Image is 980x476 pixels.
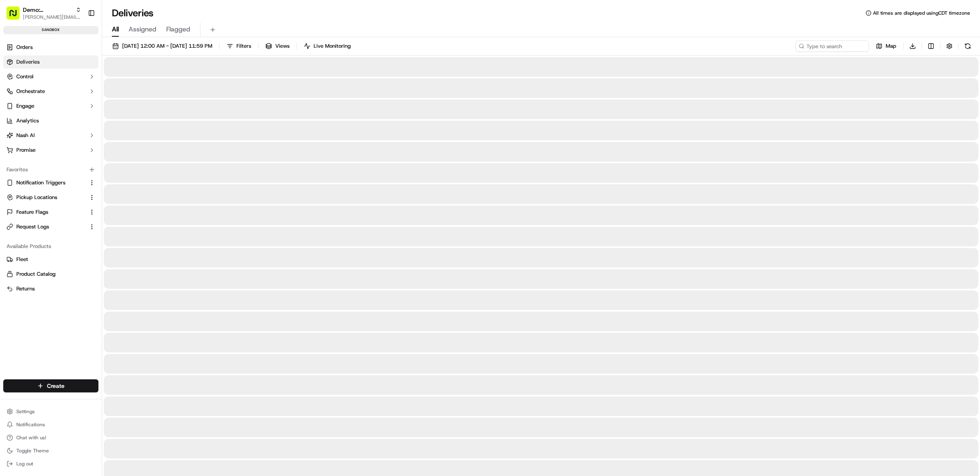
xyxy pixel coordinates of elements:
[3,85,98,98] button: Orchestrate
[873,10,970,16] span: All times are displayed using CDT timezone
[3,176,98,189] button: Notification Triggers
[16,73,33,80] span: Control
[47,382,65,390] span: Create
[236,42,251,50] span: Filters
[16,421,45,428] span: Notifications
[3,432,98,443] button: Chat with us!
[16,44,33,51] span: Orders
[3,220,98,233] button: Request Logs
[16,408,35,415] span: Settings
[300,40,354,52] button: Live Monitoring
[3,191,98,204] button: Pickup Locations
[3,282,98,295] button: Returns
[262,40,293,52] button: Views
[3,253,98,266] button: Fleet
[3,163,98,176] div: Favorites
[23,6,72,14] button: Demo: [PERSON_NAME]
[3,3,85,23] button: Demo: [PERSON_NAME][PERSON_NAME][EMAIL_ADDRESS][DOMAIN_NAME]
[16,447,49,454] span: Toggle Theme
[314,42,351,50] span: Live Monitoring
[3,129,98,142] button: Nash AI
[16,179,65,186] span: Notification Triggers
[16,256,28,263] span: Fleet
[962,40,973,52] button: Refresh
[3,26,98,34] div: sandbox
[7,256,95,263] a: Fleet
[16,146,36,154] span: Promise
[166,24,190,34] span: Flagged
[7,194,85,201] a: Pickup Locations
[16,58,40,66] span: Deliveries
[16,461,33,467] span: Log out
[16,88,45,95] span: Orchestrate
[3,41,98,54] a: Orders
[7,270,95,278] a: Product Catalog
[7,285,95,292] a: Returns
[3,144,98,157] button: Promise
[16,194,57,201] span: Pickup Locations
[3,240,98,253] div: Available Products
[3,445,98,456] button: Toggle Theme
[3,55,98,69] a: Deliveries
[16,208,48,216] span: Feature Flags
[7,223,85,230] a: Request Logs
[16,270,56,278] span: Product Catalog
[7,179,85,186] a: Notification Triggers
[16,132,35,139] span: Nash AI
[3,379,98,392] button: Create
[3,114,98,127] a: Analytics
[16,285,35,292] span: Returns
[3,268,98,281] button: Product Catalog
[23,14,81,20] button: [PERSON_NAME][EMAIL_ADDRESS][DOMAIN_NAME]
[886,42,896,50] span: Map
[122,42,212,50] span: [DATE] 12:00 AM - [DATE] 11:59 PM
[112,7,154,20] h1: Deliveries
[3,458,98,469] button: Log out
[275,42,290,50] span: Views
[7,208,85,216] a: Feature Flags
[223,40,255,52] button: Filters
[16,434,46,441] span: Chat with us!
[3,70,98,83] button: Control
[3,419,98,430] button: Notifications
[16,223,49,230] span: Request Logs
[16,102,34,110] span: Engage
[795,40,869,52] input: Type to search
[872,40,900,52] button: Map
[3,100,98,113] button: Engage
[16,117,39,124] span: Analytics
[129,24,156,34] span: Assigned
[3,206,98,219] button: Feature Flags
[109,40,216,52] button: [DATE] 12:00 AM - [DATE] 11:59 PM
[3,406,98,417] button: Settings
[112,24,119,34] span: All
